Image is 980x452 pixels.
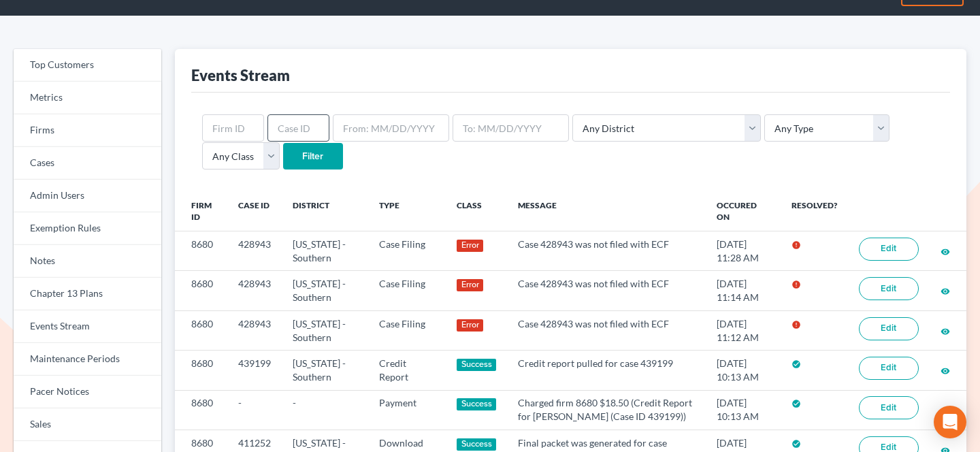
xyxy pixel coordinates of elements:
input: Firm ID [202,114,264,142]
td: 428943 [227,231,282,271]
th: Resolved? [781,192,848,231]
i: error [791,240,801,250]
a: Admin Users [14,180,161,212]
td: [DATE] 10:13 AM [706,351,781,390]
i: visibility [941,327,950,336]
a: visibility [941,364,950,376]
i: check_circle [791,399,801,408]
th: District [282,192,369,231]
a: Top Customers [14,49,161,82]
div: Success [457,438,496,451]
td: [DATE] 11:14 AM [706,271,781,310]
div: Success [457,398,496,410]
a: Metrics [14,82,161,114]
td: Case 428943 was not filed with ECF [507,310,706,350]
a: Edit [859,396,919,419]
td: [DATE] 10:13 AM [706,390,781,430]
td: 8680 [175,271,227,310]
td: Case Filing [368,310,446,350]
th: Class [446,192,507,231]
td: [US_STATE] - Southern [282,231,369,271]
input: From: MM/DD/YYYY [333,114,449,142]
td: 439199 [227,351,282,390]
td: 428943 [227,310,282,350]
a: Edit [859,317,919,340]
a: visibility [941,325,950,336]
a: visibility [941,245,950,257]
td: 8680 [175,390,227,430]
i: visibility [941,247,950,257]
td: - [227,390,282,430]
input: Case ID [267,114,329,142]
td: [US_STATE] - Southern [282,351,369,390]
td: Case 428943 was not filed with ECF [507,271,706,310]
div: Events Stream [191,65,290,85]
td: 8680 [175,310,227,350]
td: Payment [368,390,446,430]
th: Firm ID [175,192,227,231]
th: Case ID [227,192,282,231]
div: Error [457,279,483,291]
div: Open Intercom Messenger [934,406,966,438]
a: Pacer Notices [14,376,161,408]
i: check_circle [791,439,801,449]
div: Success [457,359,496,371]
a: Chapter 13 Plans [14,278,161,310]
i: visibility [941,287,950,296]
td: Case Filing [368,271,446,310]
th: Occured On [706,192,781,231]
td: 428943 [227,271,282,310]
a: Firms [14,114,161,147]
a: Edit [859,277,919,300]
a: Maintenance Periods [14,343,161,376]
i: check_circle [791,359,801,369]
th: Message [507,192,706,231]
td: [DATE] 11:28 AM [706,231,781,271]
div: Error [457,319,483,332]
div: Error [457,240,483,252]
a: Edit [859,238,919,261]
a: Edit [859,357,919,380]
a: Cases [14,147,161,180]
td: 8680 [175,231,227,271]
a: Events Stream [14,310,161,343]
td: - [282,390,369,430]
a: visibility [941,285,950,296]
td: Case Filing [368,231,446,271]
td: [US_STATE] - Southern [282,271,369,310]
td: [US_STATE] - Southern [282,310,369,350]
td: Credit Report [368,351,446,390]
td: Case 428943 was not filed with ECF [507,231,706,271]
td: Credit report pulled for case 439199 [507,351,706,390]
td: Charged firm 8680 $18.50 (Credit Report for [PERSON_NAME] (Case ID 439199)) [507,390,706,430]
input: Filter [283,143,343,170]
a: Notes [14,245,161,278]
input: To: MM/DD/YYYY [453,114,569,142]
th: Type [368,192,446,231]
a: Sales [14,408,161,441]
td: 8680 [175,351,227,390]
i: visibility [941,366,950,376]
a: Exemption Rules [14,212,161,245]
i: error [791,320,801,329]
i: error [791,280,801,289]
td: [DATE] 11:12 AM [706,310,781,350]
